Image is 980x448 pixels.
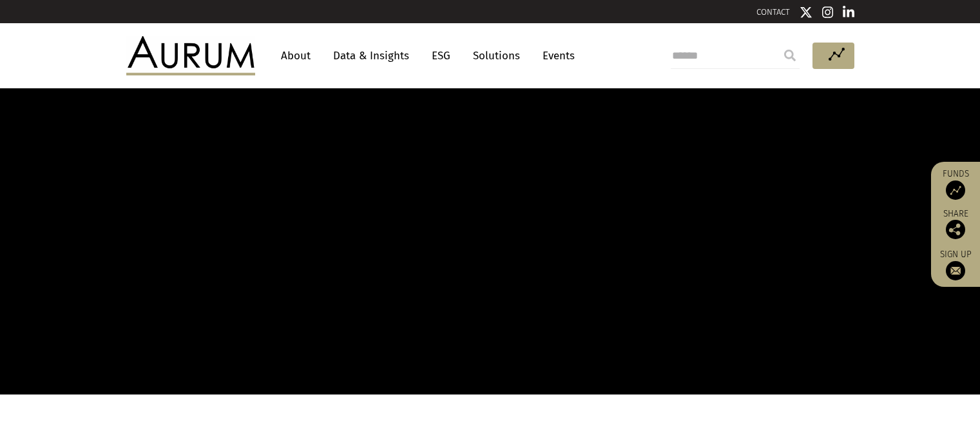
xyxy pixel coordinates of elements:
[425,44,457,68] a: ESG
[946,220,965,239] img: Share this post
[946,180,965,200] img: Access Funds
[946,261,965,280] img: Sign up to our newsletter
[274,44,317,68] a: About
[756,7,790,17] a: CONTACT
[327,44,416,68] a: Data & Insights
[937,249,974,280] a: Sign up
[126,36,255,75] img: Aurum
[536,44,575,68] a: Events
[822,6,834,19] img: Instagram icon
[937,209,974,239] div: Share
[777,43,803,68] input: Submit
[800,6,812,19] img: Twitter icon
[937,168,974,200] a: Funds
[843,6,854,19] img: Linkedin icon
[466,44,526,68] a: Solutions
